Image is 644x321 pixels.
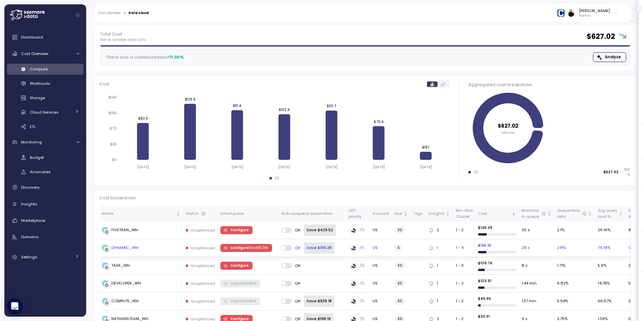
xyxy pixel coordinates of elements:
div: Not sorted [618,211,623,216]
span: Workloads [30,81,50,86]
p: $627.02 [603,170,619,175]
button: Analyze [593,52,626,62]
a: Domains [7,231,84,244]
p: Cost [99,81,109,87]
a: Insights [7,197,84,211]
tspan: [DATE] [278,165,290,169]
span: Configure [230,227,249,234]
div: There was a cost decrease of [104,54,184,61]
a: Monitoring [7,135,84,149]
button: Unpredictable [220,279,260,287]
div: 1 [429,298,450,304]
span: XS [397,280,402,287]
span: Off [292,263,301,268]
span: 74.78 % [598,245,610,251]
th: NameNot sorted [99,206,183,221]
div: Not sorted [588,211,592,216]
p: $ 136.16 [478,243,516,248]
span: 1.71 % [557,263,566,269]
div: Tags [413,211,423,217]
div: Min-Max Cluster [456,208,473,219]
a: Anomalies [7,167,84,178]
span: XS [397,262,402,269]
p: Unoptimized [191,299,215,304]
span: Dashboard [21,35,43,40]
tspan: $18.1 [422,145,429,149]
span: XS [397,298,402,305]
div: Not sorted [403,211,408,216]
div: COMPUTE_WH [111,298,139,304]
td: US [370,257,392,275]
div: [PERSON_NAME] [579,8,610,13]
img: 68790be77cefade25b759eb0.PNG [557,9,565,16]
tspan: $70 [110,126,117,131]
span: Analyze [605,53,621,62]
tspan: $0 [112,157,117,162]
tspan: [DATE] [373,165,384,169]
span: 8 s [522,263,528,269]
p: $ 109.76 [478,260,516,266]
span: 30 s [522,227,530,233]
span: Cloud Services [30,110,59,115]
a: Cost Overview [7,47,84,60]
div: Avg query load % [598,208,617,219]
div: Not sorted [445,211,450,216]
span: XS [397,227,402,234]
span: 14.78 % [598,280,610,286]
p: $ 103.91 [478,278,516,283]
span: Insights [21,201,37,207]
tspan: [DATE] [184,165,196,169]
tspan: $102.4 [279,108,290,112]
tspan: $105 [109,111,117,115]
p: Total Cost [100,31,146,38]
span: Unpredictable [230,298,256,305]
div: US [275,176,279,181]
tspan: [DATE] [420,165,432,169]
div: Account [373,211,389,217]
div: Max time in queue [522,208,546,219]
button: Unpredictable [220,297,260,305]
p: Cost breakdown [99,195,631,201]
span: 1.37 min [522,298,536,304]
a: Marketplace [7,214,84,227]
div: Queue time ratio [557,208,587,219]
p: $ 146.39 [478,225,516,230]
p: Admin [579,13,610,18]
div: Data cloud [128,11,149,15]
div: Cost [478,211,511,217]
div: Not sorted [176,211,180,216]
tspan: [DATE] [231,165,243,169]
p: $ 46.65 [478,296,516,301]
span: 26.16 % [598,227,610,233]
div: Save $429.52 [304,224,336,236]
span: Off [292,245,301,251]
div: Save $939.18 [304,296,334,307]
td: 1 - 3 [453,257,475,275]
div: Status [186,211,215,217]
span: Anomalies [30,169,51,175]
div: OPT priority [348,208,367,219]
p: Flat vs variable data costs [100,38,146,42]
tspan: [DATE] [326,165,337,169]
tspan: $111.4 [233,104,241,108]
tspan: Total cost [501,130,516,135]
tspan: $82.9 [138,116,148,121]
div: Aggregated cost breakdown [468,81,630,88]
div: Smart pulse [220,211,276,217]
span: 5.9 % [598,263,606,269]
td: US [370,221,392,239]
span: Off [292,281,301,286]
p: | Save $ 1.39k [249,246,268,250]
span: Configure [230,262,249,269]
td: US [370,275,392,293]
a: Storage [7,92,84,104]
span: Storage [30,95,45,101]
td: US [370,293,392,310]
div: Insights [429,211,445,217]
span: Unpredictable [230,280,256,287]
button: Configure [220,262,253,270]
div: 2 [429,227,450,233]
div: 1 [429,245,450,251]
td: 1 - 2 [453,221,475,239]
a: Dashboard [7,30,84,44]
